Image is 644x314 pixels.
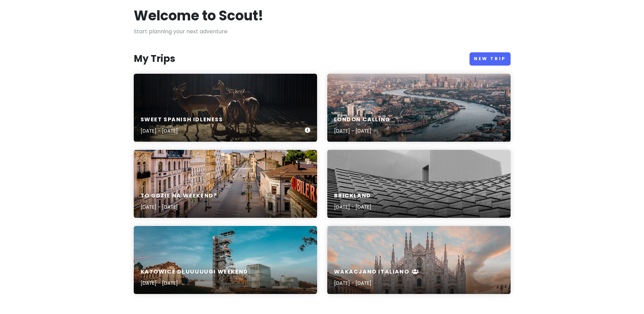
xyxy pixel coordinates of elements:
a: a city street lined with tall buildings under a cloudy skyTo gdzie na weekend?[DATE] - [DATE] [134,150,317,218]
p: Start planning your next adventure [134,27,511,36]
p: [DATE] - [DATE] [141,127,223,135]
p: [DATE] - [DATE] [334,203,371,211]
a: gray concrete building during daytimeBrickland[DATE] - [DATE] [327,150,511,218]
h6: Katowice dłuuuuugi weekend [141,268,248,276]
h6: Sweet spanish idleness [141,116,223,123]
p: [DATE] - [DATE] [141,279,248,287]
a: brown deerSweet spanish idleness[DATE] - [DATE] [134,74,317,142]
h6: London calling [334,116,390,123]
h6: To gdzie na weekend? [141,192,217,199]
p: [DATE] - [DATE] [334,127,390,135]
a: New Trip [470,52,511,66]
h1: Welcome to Scout! [134,7,263,24]
a: aerial photography of London skyline during daytimeLondon calling[DATE] - [DATE] [327,74,511,142]
p: [DATE] - [DATE] [334,279,419,287]
a: people walking near brown concrete building during daytimeWakacjano italiano[DATE] - [DATE] [327,226,511,294]
h6: Wakacjano italiano [334,268,419,276]
p: [DATE] - [DATE] [141,203,217,211]
h3: My Trips [134,53,175,65]
h6: Brickland [334,192,371,199]
a: a very tall tower sitting on the side of a hillKatowice dłuuuuugi weekend[DATE] - [DATE] [134,226,317,294]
